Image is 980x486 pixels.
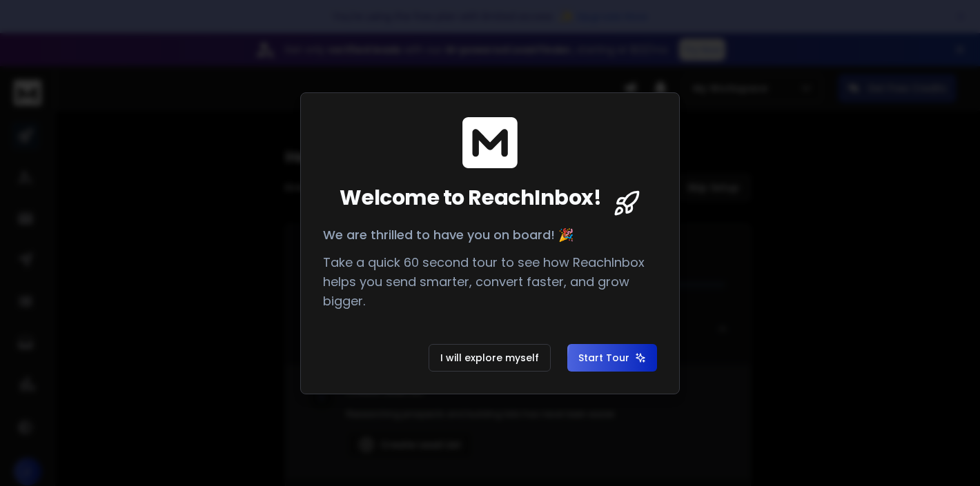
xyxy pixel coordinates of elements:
[340,185,601,210] span: Welcome to ReachInbox!
[429,344,551,372] button: I will explore myself
[323,225,657,245] p: We are thrilled to have you on board! 🎉
[323,253,657,311] p: Take a quick 60 second tour to see how ReachInbox helps you send smarter, convert faster, and gro...
[578,351,646,365] span: Start Tour
[567,344,657,372] button: Start Tour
